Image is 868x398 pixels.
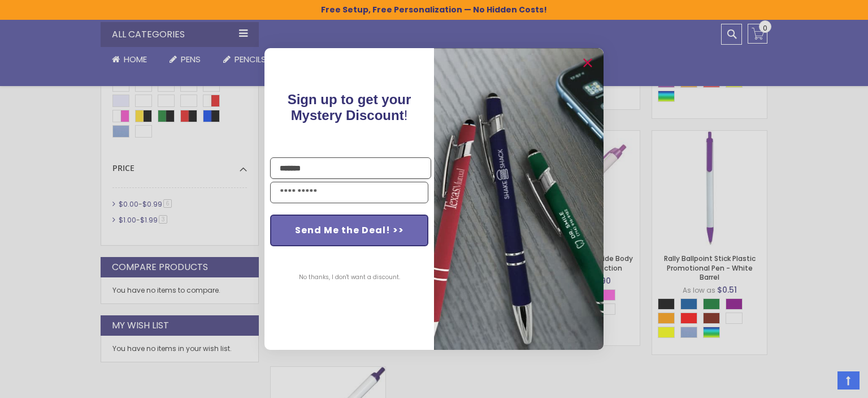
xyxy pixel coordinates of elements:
[288,92,411,123] span: Sign up to get your Mystery Discount
[579,54,597,72] button: Close dialog
[270,215,428,246] button: Send Me the Deal! >>
[293,263,406,292] button: No thanks, I don't want a discount.
[288,92,411,123] span: !
[434,48,604,350] img: pop-up-image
